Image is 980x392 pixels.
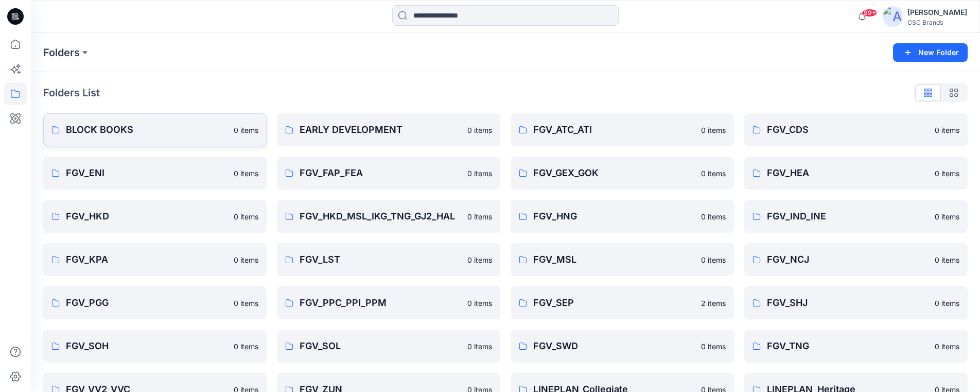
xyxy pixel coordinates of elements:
a: FGV_ENI0 items [43,157,267,190]
a: FGV_LST0 items [277,243,500,276]
a: FGV_HKD_MSL_IKG_TNG_GJ2_HAL0 items [277,200,500,233]
p: Folders List [43,85,100,100]
a: FGV_PGG0 items [43,286,267,319]
p: FGV_HKD [66,209,227,224]
a: EARLY DEVELOPMENT0 items [277,113,500,146]
p: 0 items [935,125,959,135]
a: FGV_SOL0 items [277,330,500,363]
p: FGV_SOH [66,339,227,353]
p: FGV_HKD_MSL_IKG_TNG_GJ2_HAL [300,209,461,224]
a: FGV_MSL0 items [511,243,734,276]
p: FGV_PPC_PPI_PPM [300,296,461,310]
p: FGV_HEA [767,166,929,180]
p: FGV_LST [300,252,461,267]
p: FGV_CDS [767,123,929,137]
a: FGV_HEA0 items [744,157,968,190]
p: 0 items [701,341,726,352]
p: 0 items [467,298,492,309]
button: New Folder [893,43,968,62]
p: FGV_SWD [533,339,695,353]
p: 0 items [935,211,959,222]
p: 0 items [935,168,959,179]
p: 0 items [701,254,726,265]
p: FGV_NCJ [767,252,929,267]
p: 0 items [234,125,258,135]
span: 99+ [862,9,877,17]
a: FGV_SOH0 items [43,330,267,363]
p: 0 items [701,125,726,135]
p: 0 items [234,211,258,222]
p: FGV_SEP [533,296,695,310]
a: FGV_SEP2 items [511,286,734,319]
p: 0 items [467,211,492,222]
p: 0 items [701,211,726,222]
p: FGV_MSL [533,252,695,267]
p: FGV_SHJ [767,296,929,310]
p: FGV_HNG [533,209,695,224]
p: 0 items [935,298,959,309]
p: 0 items [467,125,492,135]
a: FGV_CDS0 items [744,113,968,146]
p: 0 items [467,254,492,265]
p: EARLY DEVELOPMENT [300,123,461,137]
p: 0 items [935,254,959,265]
p: BLOCK BOOKS [66,123,227,137]
p: FGV_IND_INE [767,209,929,224]
a: FGV_SHJ0 items [744,286,968,319]
p: 0 items [935,341,959,352]
div: [PERSON_NAME] [907,6,967,19]
a: FGV_SWD0 items [511,330,734,363]
div: CSC Brands [907,19,967,26]
a: FGV_ATC_ATI0 items [511,113,734,146]
a: FGV_IND_INE0 items [744,200,968,233]
a: FGV_HNG0 items [511,200,734,233]
a: FGV_PPC_PPI_PPM0 items [277,286,500,319]
p: 0 items [234,254,258,265]
p: 0 items [701,168,726,179]
a: FGV_FAP_FEA0 items [277,157,500,190]
a: FGV_KPA0 items [43,243,267,276]
p: FGV_KPA [66,252,227,267]
a: FGV_HKD0 items [43,200,267,233]
p: FGV_FAP_FEA [300,166,461,180]
p: 0 items [234,341,258,352]
p: FGV_PGG [66,296,227,310]
p: FGV_SOL [300,339,461,353]
p: 0 items [467,168,492,179]
a: Folders [43,45,80,60]
p: 0 items [234,168,258,179]
p: 0 items [234,298,258,309]
p: FGV_TNG [767,339,929,353]
p: FGV_ATC_ATI [533,123,695,137]
a: BLOCK BOOKS0 items [43,113,267,146]
p: FGV_GEX_GOK [533,166,695,180]
a: FGV_GEX_GOK0 items [511,157,734,190]
a: FGV_NCJ0 items [744,243,968,276]
p: FGV_ENI [66,166,227,180]
p: 2 items [701,298,726,309]
a: FGV_TNG0 items [744,330,968,363]
p: 0 items [467,341,492,352]
img: avatar [883,6,903,27]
